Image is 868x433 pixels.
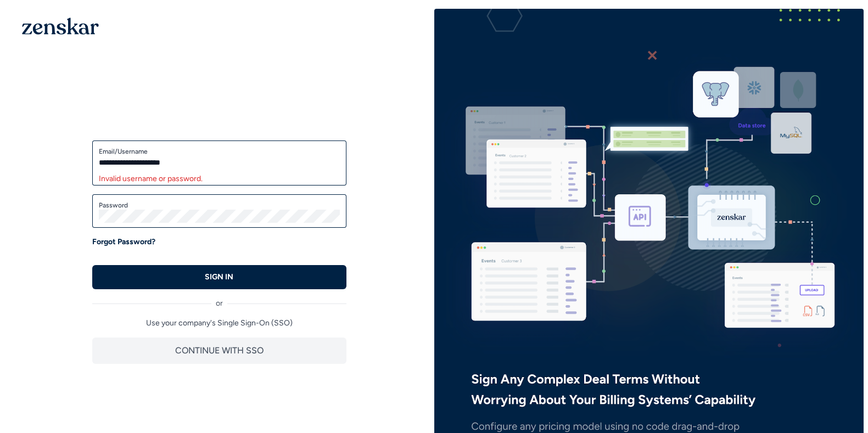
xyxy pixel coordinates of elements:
label: Password [99,201,340,210]
p: SIGN IN [205,272,233,283]
div: or [92,289,346,309]
p: Use your company's Single Sign-On (SSO) [92,318,346,329]
label: Email/Username [99,147,340,156]
div: Invalid username or password. [99,173,340,184]
button: SIGN IN [92,265,346,289]
img: 1OGAJ2xQqyY4LXKgY66KYq0eOWRCkrZdAb3gUhuVAqdWPZE9SRJmCz+oDMSn4zDLXe31Ii730ItAGKgCKgCCgCikA4Av8PJUP... [22,18,99,35]
button: CONTINUE WITH SSO [92,338,346,364]
a: Forgot Password? [92,237,155,248]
